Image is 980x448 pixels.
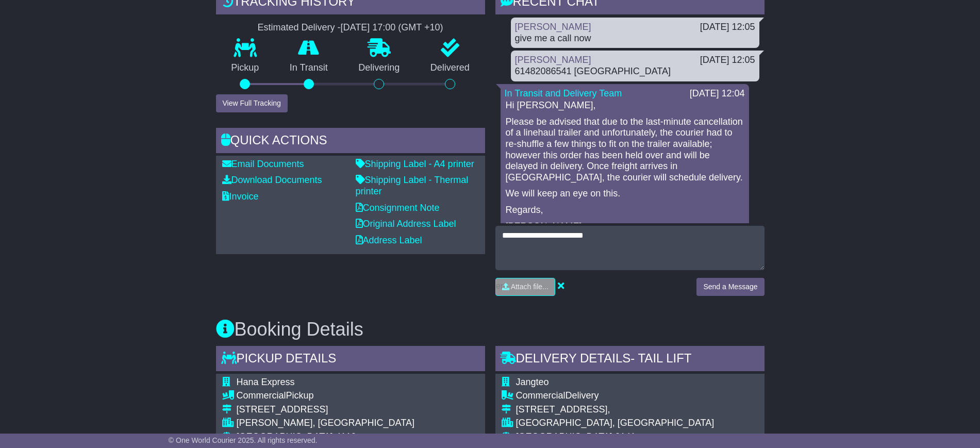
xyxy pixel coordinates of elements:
div: [STREET_ADDRESS] [237,404,479,416]
div: [DATE] 12:05 [700,55,755,66]
p: Pickup [216,62,275,74]
div: [DATE] 17:00 (GMT +10) [341,22,443,34]
span: Commercial [237,390,286,401]
a: Shipping Label - A4 printer [356,159,474,169]
span: Commercial [516,390,566,401]
p: We will keep an eye on this. [506,188,744,200]
button: Send a Message [696,278,764,296]
div: Delivery Details [495,346,765,374]
a: Consignment Note [356,203,440,213]
div: [PERSON_NAME], [GEOGRAPHIC_DATA] [237,418,479,429]
p: [PERSON_NAME] [506,221,744,233]
a: [PERSON_NAME] [515,22,591,32]
span: 4119 [336,432,356,442]
a: Email Documents [222,159,304,169]
span: © One World Courier 2025. All rights reserved. [169,436,318,444]
button: View Full Tracking [216,94,288,112]
span: Jangteo [516,377,549,387]
div: [STREET_ADDRESS], [516,404,758,416]
a: Shipping Label - Thermal printer [356,175,469,196]
p: Regards, [506,205,744,216]
span: Hana Express [237,377,295,387]
span: - Tail Lift [630,351,691,365]
div: Pickup [237,390,479,402]
span: [GEOGRAPHIC_DATA] [237,432,333,442]
a: Address Label [356,235,422,245]
div: Quick Actions [216,128,485,156]
h3: Booking Details [216,319,765,340]
a: Invoice [222,191,259,202]
div: Delivery [516,390,758,402]
div: 61482086541 [GEOGRAPHIC_DATA] [515,66,755,77]
div: [DATE] 12:04 [690,88,745,99]
p: Please be advised that due to the last-minute cancellation of a linehaul trailer and unfortunatel... [506,117,744,184]
a: [PERSON_NAME] [515,55,591,65]
div: give me a call now [515,33,755,44]
p: Delivering [343,62,416,74]
a: Original Address Label [356,219,456,229]
a: Download Documents [222,175,322,185]
div: [GEOGRAPHIC_DATA], [GEOGRAPHIC_DATA] [516,418,758,429]
div: Pickup Details [216,346,485,374]
div: [DATE] 12:05 [700,22,755,33]
span: [GEOGRAPHIC_DATA] [516,432,612,442]
div: Estimated Delivery - [216,22,485,34]
span: 2141 [615,432,636,442]
p: Delivered [415,62,485,74]
p: Hi [PERSON_NAME], [506,100,744,111]
p: In Transit [274,62,343,74]
a: In Transit and Delivery Team [505,88,622,98]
